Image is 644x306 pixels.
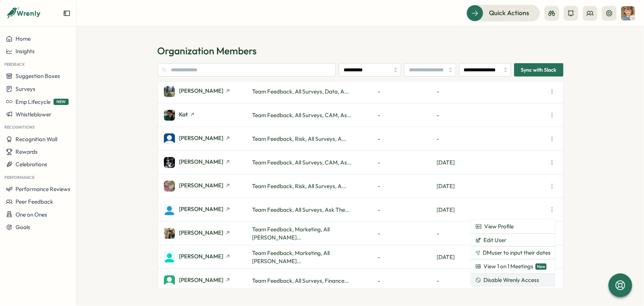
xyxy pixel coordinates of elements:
a: Magda[PERSON_NAME] [164,181,252,192]
span: [PERSON_NAME] [179,88,224,93]
a: Jonny Chan[PERSON_NAME] [164,86,252,97]
p: [DATE] [437,182,547,190]
p: - [378,182,437,190]
a: Phillip Hyett[PERSON_NAME] [164,275,252,286]
span: Team Feedback, All Surveys, Ask The... [252,206,350,213]
span: Team Feedback, Marketing, All [PERSON_NAME]... [252,226,330,241]
span: [PERSON_NAME] [179,230,224,235]
a: View Profile [471,220,555,234]
span: [PERSON_NAME] [179,159,224,164]
span: View 1 on 1 Meetings [483,262,533,271]
span: View Profile [484,222,514,231]
img: Magda [164,181,175,192]
p: - [378,135,437,143]
span: Edit User [483,237,506,244]
img: Jane Lapthorne [621,6,635,20]
span: Disable Wrenly Access [483,277,539,283]
span: Quick Actions [489,8,529,18]
button: Disable Wrenly Access [471,274,555,286]
span: [PERSON_NAME] [179,206,224,212]
span: Performance Reviews [16,186,70,193]
span: [PERSON_NAME] [179,277,224,283]
p: - [437,229,547,238]
span: New [535,263,547,270]
span: Insights [16,48,35,55]
p: - [437,88,547,96]
span: [PERSON_NAME] [179,183,224,188]
p: - [378,88,437,96]
p: [DATE] [437,206,547,214]
img: Lily Rooney [164,157,175,168]
img: Paul Ricciardi [164,252,175,263]
span: Kat [179,112,188,117]
img: Ollie Rooney [164,228,175,239]
span: Suggestion Boxes [16,72,60,79]
span: One on Ones [16,211,47,218]
span: Celebrations [16,161,47,168]
p: - [378,277,437,285]
p: - [378,206,437,214]
span: Team Feedback, Risk, All Surveys, A... [252,135,347,142]
p: [DATE] [437,253,547,261]
button: Sync with Slack [514,63,564,76]
img: Kat [164,110,175,121]
span: DM user to input their dates [483,249,551,256]
p: - [437,111,547,119]
a: Ollie Rooney[PERSON_NAME] [164,228,252,239]
span: [PERSON_NAME] [179,135,224,141]
p: - [437,277,547,285]
p: - [378,229,437,238]
p: [DATE] [437,159,547,167]
span: Recognition Wall [16,136,57,143]
span: Home [16,35,31,42]
img: Jonny Chan [164,86,175,97]
span: Team Feedback, All Surveys, CAM, As... [252,159,352,166]
span: Surveys [16,85,35,92]
span: Goals [16,224,30,231]
p: - [378,111,437,119]
a: Matthew Homer[PERSON_NAME] [164,204,252,215]
span: Team Feedback, All Surveys, Data, A... [252,88,349,95]
span: Sync with Slack [521,64,557,76]
span: Rewards [16,148,38,155]
h1: Organization Members [158,44,564,57]
span: NEW [54,99,69,105]
p: - [378,253,437,261]
a: View 1 on 1 MeetingsNew [471,259,555,273]
img: Matthew Homer [164,204,175,215]
span: [PERSON_NAME] [179,254,224,259]
p: - [378,159,437,167]
img: Lee Radford [164,133,175,144]
p: - [437,135,547,143]
span: Peer Feedback [16,198,53,205]
span: Whistleblower [16,111,51,118]
span: Team Feedback, All Surveys, Finance... [252,277,349,284]
img: Phillip Hyett [164,275,175,286]
a: Paul Ricciardi[PERSON_NAME] [164,252,252,263]
span: Emp Lifecycle [16,98,51,105]
button: Edit User [471,234,555,246]
button: Expand sidebar [63,10,70,17]
span: Team Feedback, Marketing, All [PERSON_NAME]... [252,249,330,265]
a: Lee Radford[PERSON_NAME] [164,133,252,144]
button: DMuser to input their dates [471,246,555,259]
button: Quick Actions [466,5,540,21]
a: KatKat [164,110,252,121]
span: Team Feedback, Risk, All Surveys, A... [252,183,347,190]
span: Team Feedback, All Surveys, CAM, As... [252,112,352,119]
a: Lily Rooney[PERSON_NAME] [164,157,252,168]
